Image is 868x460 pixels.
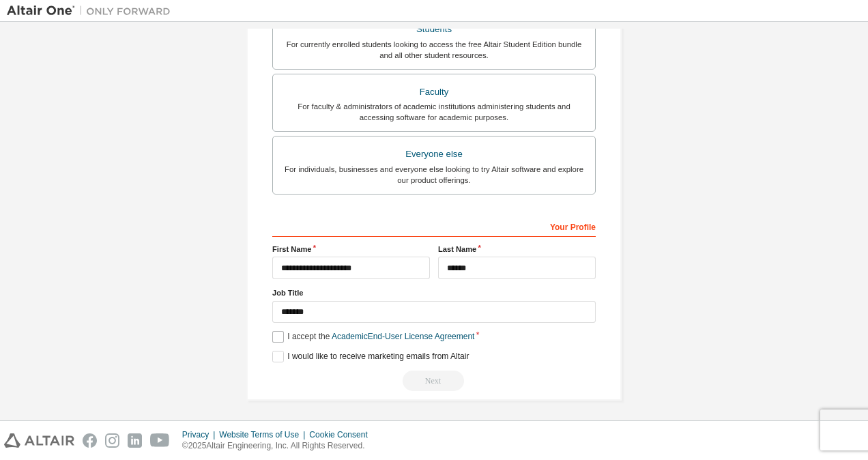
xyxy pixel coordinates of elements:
label: I would like to receive marketing emails from Altair [272,351,469,362]
div: Your Profile [272,215,596,237]
img: youtube.svg [150,433,170,448]
div: Website Terms of Use [219,429,309,440]
img: instagram.svg [105,433,119,448]
label: Job Title [272,287,596,298]
div: For currently enrolled students looking to access the free Altair Student Edition bundle and all ... [281,39,587,61]
img: facebook.svg [83,433,97,448]
a: Academic End-User License Agreement [332,332,474,341]
div: Faculty [281,83,587,102]
label: First Name [272,244,430,255]
div: Students [281,20,587,39]
label: I accept the [272,331,474,343]
div: Privacy [182,429,219,440]
p: © 2025 Altair Engineering, Inc. All Rights Reserved. [182,440,376,452]
div: For faculty & administrators of academic institutions administering students and accessing softwa... [281,101,587,123]
img: Altair One [7,4,177,18]
img: linkedin.svg [128,433,142,448]
label: Last Name [438,244,596,255]
div: Everyone else [281,145,587,164]
div: Cookie Consent [309,429,375,440]
img: altair_logo.svg [4,433,74,448]
div: For individuals, businesses and everyone else looking to try Altair software and explore our prod... [281,164,587,186]
div: Read and acccept EULA to continue [272,371,596,391]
